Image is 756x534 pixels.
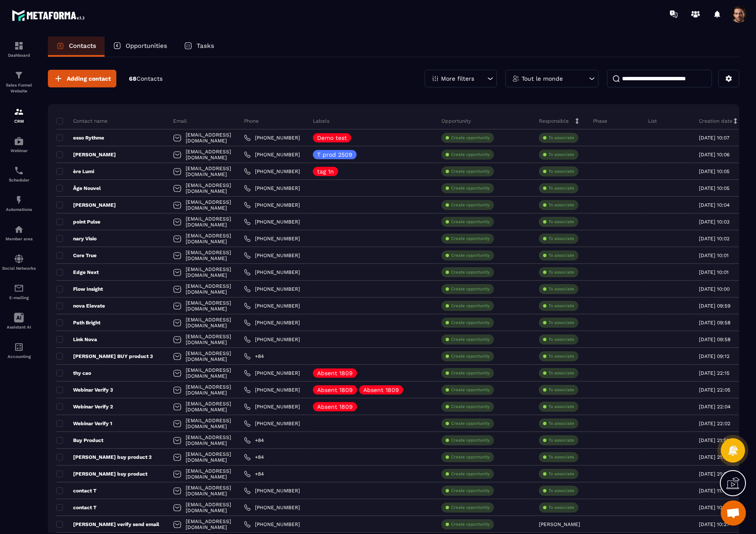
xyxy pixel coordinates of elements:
[244,151,300,158] a: [PHONE_NUMBER]
[126,42,167,50] p: Opportunities
[244,168,300,175] a: [PHONE_NUMBER]
[699,471,730,477] p: [DATE] 21:34
[2,266,36,271] p: Social Networks
[244,286,300,292] a: [PHONE_NUMBER]
[699,152,730,158] p: [DATE] 10:06
[451,152,490,158] p: Create opportunity
[2,53,36,58] p: Dashboard
[67,74,111,83] span: Adding contact
[451,219,490,225] p: Create opportunity
[699,185,730,191] p: [DATE] 10:05
[699,168,730,174] p: [DATE] 10:05
[539,118,569,124] p: Responsible
[593,118,607,124] p: Phase
[549,135,574,141] p: To associate
[451,454,490,460] p: Create opportunity
[56,487,97,494] p: contact T
[14,41,24,51] img: formation
[549,219,574,225] p: To associate
[56,454,152,460] p: [PERSON_NAME] buy product 2
[549,505,574,510] p: To associate
[451,521,490,527] p: Create opportunity
[699,118,732,124] p: Creation date
[2,119,36,124] p: CRM
[451,185,490,191] p: Create opportunity
[56,471,147,477] p: [PERSON_NAME] buy product
[451,320,490,326] p: Create opportunity
[56,370,91,376] p: thy cao
[451,505,490,510] p: Create opportunity
[12,8,87,23] img: logo
[2,100,36,130] a: formationformationCRM
[699,253,729,258] p: [DATE] 10:01
[56,185,101,192] p: Âge Nouvel
[2,247,36,277] a: social-networksocial-networkSocial Networks
[48,70,116,87] button: Adding contact
[2,306,36,336] a: Assistant AI
[56,269,99,276] p: Edge Next
[363,387,399,393] p: Absent 1809
[2,189,36,218] a: automationsautomationsAutomations
[56,420,112,427] p: Webinar Verify 1
[2,82,36,94] p: Sales Funnel Website
[699,454,730,460] p: [DATE] 21:36
[2,178,36,182] p: Scheduler
[549,353,574,359] p: To associate
[549,404,574,410] p: To associate
[2,295,36,300] p: E-mailing
[56,353,153,360] p: [PERSON_NAME] BUY product 3
[244,420,300,427] a: [PHONE_NUMBER]
[14,342,24,352] img: accountant
[244,403,300,410] a: [PHONE_NUMBER]
[14,107,24,117] img: formation
[549,370,574,376] p: To associate
[244,471,264,477] a: +84
[14,166,24,176] img: scheduler
[244,134,300,141] a: [PHONE_NUMBER]
[549,387,574,393] p: To associate
[244,118,259,124] p: Phone
[451,370,490,376] p: Create opportunity
[451,488,490,494] p: Create opportunity
[699,505,730,510] p: [DATE] 10:37
[699,421,730,426] p: [DATE] 22:02
[56,151,116,158] p: [PERSON_NAME]
[2,207,36,212] p: Automations
[451,253,490,258] p: Create opportunity
[2,277,36,306] a: emailemailE-mailing
[244,353,264,360] a: +84
[56,336,97,343] p: Link Nova
[2,237,36,241] p: Member area
[56,218,100,225] p: point Pulse
[244,370,300,376] a: [PHONE_NUMBER]
[56,235,97,242] p: nary Visio
[197,42,214,50] p: Tasks
[441,76,474,82] p: More filters
[451,404,490,410] p: Create opportunity
[699,303,730,309] p: [DATE] 09:59
[699,269,729,275] p: [DATE] 10:01
[14,224,24,234] img: automations
[699,437,729,443] p: [DATE] 21:51
[56,168,94,175] p: ère Lumi
[549,286,574,292] p: To associate
[451,471,490,477] p: Create opportunity
[549,253,574,258] p: To associate
[549,202,574,208] p: To associate
[313,118,329,124] p: Labels
[317,387,353,393] p: Absent 1809
[699,521,730,527] p: [DATE] 10:27
[699,387,730,393] p: [DATE] 22:05
[48,37,105,57] a: Contacts
[244,521,300,528] a: [PHONE_NUMBER]
[56,134,104,141] p: esso Rythme
[549,152,574,158] p: To associate
[2,354,36,359] p: Accounting
[721,500,746,526] div: Open chat
[14,283,24,293] img: email
[56,387,113,393] p: Webinar Verify 3
[56,437,103,444] p: Buy Product
[539,521,580,527] p: [PERSON_NAME]
[549,303,574,309] p: To associate
[244,387,300,393] a: [PHONE_NUMBER]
